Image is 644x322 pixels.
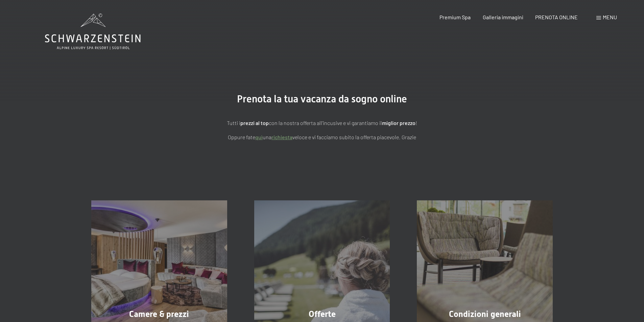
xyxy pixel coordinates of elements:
[153,119,491,127] p: Tutti i con la nostra offerta all'incusive e vi garantiamo il !
[449,309,521,319] span: Condizioni generali
[309,309,336,319] span: Offerte
[483,14,523,20] a: Galleria immagini
[439,14,471,20] a: Premium Spa
[129,309,189,319] span: Camere & prezzi
[535,14,578,20] a: PRENOTA ONLINE
[255,134,263,140] a: quì
[382,120,415,126] strong: miglior prezzo
[271,134,292,140] a: richiesta
[153,133,491,142] p: Oppure fate una veloce e vi facciamo subito la offerta piacevole. Grazie
[603,14,617,20] span: Menu
[240,120,269,126] strong: prezzi al top
[237,93,407,105] span: Prenota la tua vacanza da sogno online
